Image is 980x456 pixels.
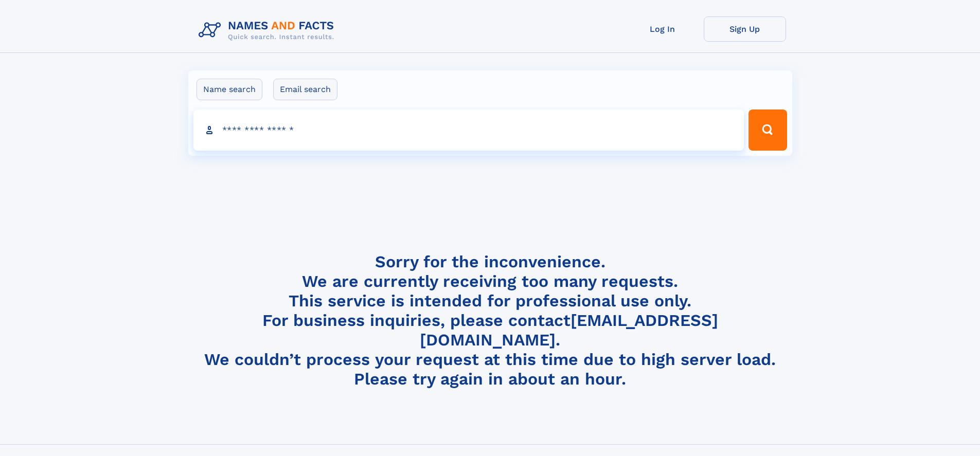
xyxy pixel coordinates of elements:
[197,79,262,100] label: Name search
[194,16,343,44] img: Logo Names and Facts
[193,110,744,151] input: search input
[273,79,337,100] label: Email search
[621,16,704,42] a: Log In
[704,16,786,42] a: Sign Up
[420,311,718,350] a: [EMAIL_ADDRESS][DOMAIN_NAME]
[749,110,787,151] button: Search Button
[194,252,786,389] h4: Sorry for the inconvenience. We are currently receiving too many requests. This service is intend...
